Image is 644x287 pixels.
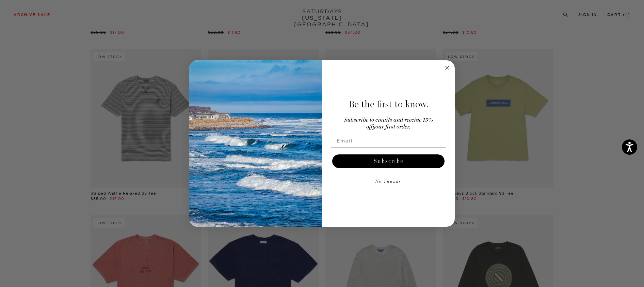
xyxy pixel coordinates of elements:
span: Subscribe to emails and receive 15% [344,117,433,123]
span: off [366,124,372,130]
img: underline [331,148,446,148]
button: Close dialog [443,64,451,72]
input: Email [331,134,446,148]
button: Subscribe [332,154,445,168]
span: your first order. [372,124,410,130]
button: No Thanks [331,175,446,188]
img: 125c788d-000d-4f3e-b05a-1b92b2a23ec9.jpeg [189,60,322,227]
span: Be the first to know. [349,99,429,110]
